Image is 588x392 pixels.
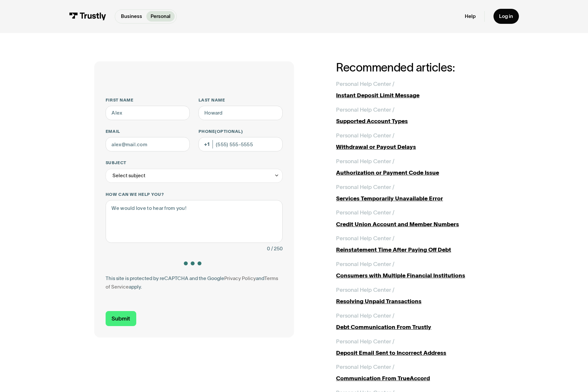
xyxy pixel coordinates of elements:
a: Log in [493,9,519,24]
a: Personal Help Center /Communication From TrueAccord [336,363,494,383]
div: Reinstatement Time After Paying Off Debt [336,245,494,254]
div: Personal Help Center / [336,363,394,371]
div: Debt Communication From Trustly [336,323,494,331]
div: Personal Help Center / [336,157,394,165]
div: Services Temporarily Unavailable Error [336,194,494,203]
div: Deposit Email Sent to Incorrect Address [336,349,494,357]
span: (Optional) [215,129,243,134]
a: Business [117,11,146,22]
div: Personal Help Center / [336,311,394,320]
img: Trustly Logo [69,12,106,20]
input: (555) 555-5555 [198,137,283,151]
div: Personal Help Center / [336,234,394,243]
a: Personal Help Center /Credit Union Account and Member Numbers [336,208,494,228]
div: Personal Help Center / [336,286,394,294]
a: Personal [146,11,175,22]
div: Resolving Unpaid Transactions [336,297,494,306]
div: Personal Help Center / [336,208,394,217]
label: Phone [198,129,283,134]
div: Consumers with Multiple Financial Institutions [336,271,494,280]
div: Withdrawal or Payout Delays [336,143,494,151]
div: Authorization or Payment Code Issue [336,168,494,177]
div: Credit Union Account and Member Numbers [336,220,494,228]
div: Personal Help Center / [336,183,394,191]
input: Submit [106,311,136,326]
div: Log in [499,13,513,20]
p: Personal [151,13,170,20]
a: Personal Help Center /Instant Deposit Limit Message [336,80,494,100]
div: Personal Help Center / [336,131,394,140]
a: Personal Help Center /Authorization or Payment Code Issue [336,157,494,177]
a: Personal Help Center /Reinstatement Time After Paying Off Debt [336,234,494,254]
div: This site is protected by reCAPTCHA and the Google and apply. [106,274,283,291]
a: Personal Help Center /Debt Communication From Trustly [336,311,494,331]
p: Business [121,13,142,20]
a: Personal Help Center /Consumers with Multiple Financial Institutions [336,260,494,280]
a: Personal Help Center /Resolving Unpaid Transactions [336,286,494,306]
label: Subject [106,160,283,166]
div: 0 [267,244,270,253]
input: alex@mail.com [106,137,190,151]
label: First name [106,97,190,103]
div: Supported Account Types [336,117,494,125]
h2: Recommended articles: [336,61,494,74]
div: Personal Help Center / [336,337,394,346]
a: Personal Help Center /Deposit Email Sent to Incorrect Address [336,337,494,357]
div: Select subject [112,171,145,180]
input: Alex [106,106,190,120]
div: / 250 [271,244,283,253]
div: Personal Help Center / [336,105,394,114]
a: Privacy Policy [224,275,256,281]
label: Last name [198,97,283,103]
a: Personal Help Center /Withdrawal or Payout Delays [336,131,494,151]
a: Personal Help Center /Services Temporarily Unavailable Error [336,183,494,203]
div: Communication From TrueAccord [336,374,494,383]
input: Howard [198,106,283,120]
label: Email [106,129,190,134]
a: Terms of Service [106,275,278,290]
a: Personal Help Center /Supported Account Types [336,105,494,125]
div: Personal Help Center / [336,260,394,268]
label: How can we help you? [106,192,283,197]
a: Help [465,13,476,20]
div: Personal Help Center / [336,80,394,88]
div: Instant Deposit Limit Message [336,91,494,100]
